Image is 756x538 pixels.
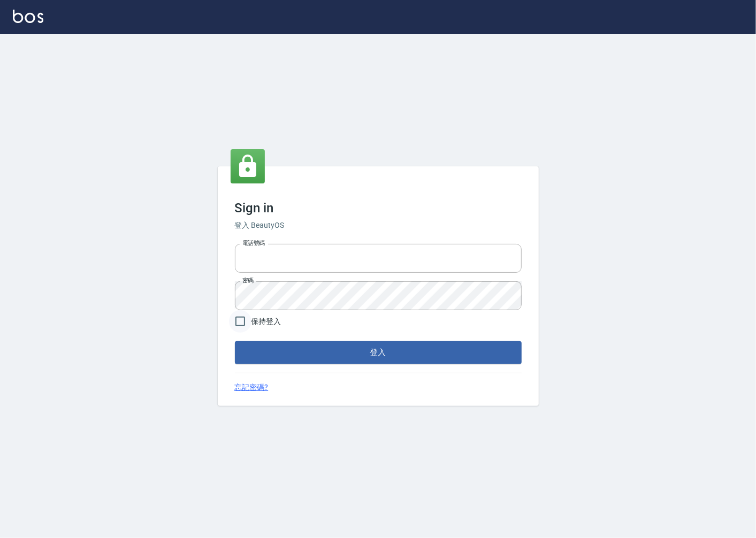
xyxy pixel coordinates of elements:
img: Logo [13,10,43,23]
span: 保持登入 [251,316,281,327]
label: 電話號碼 [242,239,265,247]
h6: 登入 BeautyOS [235,220,522,231]
label: 密碼 [242,276,254,285]
h3: Sign in [235,201,522,216]
a: 忘記密碼? [235,382,269,393]
button: 登入 [235,341,522,364]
